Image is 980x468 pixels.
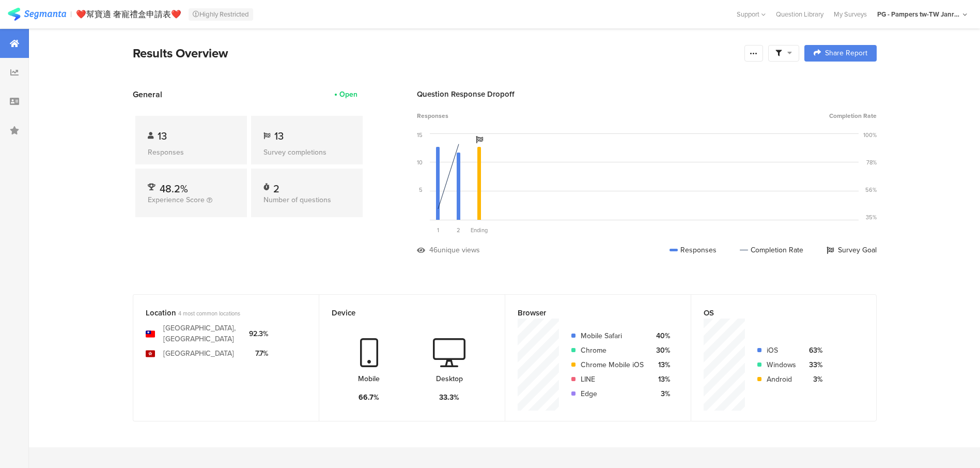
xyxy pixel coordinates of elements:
div: [GEOGRAPHIC_DATA] [163,348,234,359]
div: Device [332,307,475,319]
div: 66.7% [359,392,379,403]
div: 15 [417,131,423,139]
div: Location [146,307,289,319]
div: Chrome [581,345,644,356]
div: OS [704,307,847,319]
div: Mobile [358,373,380,384]
div: Windows [767,359,796,370]
span: Completion Rate [829,111,877,120]
div: 10 [417,158,423,167]
div: LINE [581,374,644,385]
div: [GEOGRAPHIC_DATA], [GEOGRAPHIC_DATA] [163,323,241,344]
div: Question Response Dropoff [417,88,877,100]
div: Responses [148,147,235,158]
i: Survey Goal [476,136,483,143]
div: 56% [865,186,877,194]
div: 100% [863,131,877,139]
div: ❤️幫寶適 奢寵禮盒申請表❤️ [76,9,181,19]
span: 1 [437,226,439,234]
div: 13% [652,374,670,385]
div: Completion Rate [740,245,803,255]
div: unique views [438,245,480,255]
div: 3% [652,388,670,399]
a: Question Library [771,9,829,19]
span: Responses [417,111,448,120]
div: Browser [518,307,661,319]
div: 63% [804,345,822,356]
div: 2 [273,181,279,191]
div: iOS [767,345,796,356]
span: Share Report [825,50,867,57]
span: Number of questions [263,194,331,205]
span: Experience Score [148,194,205,205]
span: 13 [158,128,167,144]
div: 33% [804,359,822,370]
span: 13 [274,128,284,144]
div: Ending [469,226,490,234]
span: General [133,88,162,100]
div: Desktop [436,373,463,384]
div: 92.3% [249,328,268,339]
div: Support [737,6,766,22]
div: Android [767,374,796,385]
div: 13% [652,359,670,370]
div: Chrome Mobile iOS [581,359,644,370]
div: 46 [429,245,438,255]
div: 33.3% [439,392,459,403]
span: 2 [457,226,460,234]
div: 30% [652,345,670,356]
a: My Surveys [829,9,872,19]
div: Responses [670,245,717,255]
span: 4 most common locations [178,309,240,318]
img: segmanta logo [8,8,66,21]
div: 3% [804,374,822,385]
div: PG - Pampers tw-TW Janrain [877,9,960,19]
div: 5 [419,186,423,194]
div: 40% [652,330,670,341]
div: Highly Restricted [189,8,253,21]
div: Edge [581,388,644,399]
div: 78% [866,158,877,167]
div: Survey completions [263,147,350,158]
span: 48.2% [160,181,188,197]
div: 35% [866,213,877,221]
div: 7.7% [249,348,268,359]
div: Open [339,89,357,100]
div: Survey Goal [827,245,877,255]
div: | [70,8,72,20]
div: Results Overview [133,44,739,63]
div: Mobile Safari [581,330,644,341]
